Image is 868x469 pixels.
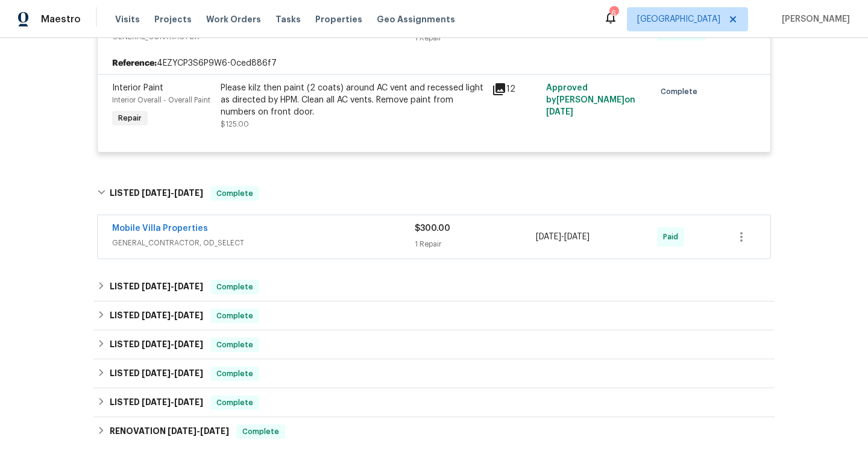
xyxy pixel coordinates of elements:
[112,96,210,104] span: Interior Overall - Overall Paint
[637,13,720,25] span: [GEOGRAPHIC_DATA]
[212,187,258,200] span: Complete
[142,311,203,319] span: -
[142,282,171,291] span: [DATE]
[174,189,203,197] span: [DATE]
[564,233,590,241] span: [DATE]
[110,280,203,294] h6: LISTED
[415,238,536,250] div: 1 Repair
[221,82,485,118] div: Please kilz then paint (2 coats) around AC vent and recessed light as directed by HPM. Clean all ...
[377,13,455,25] span: Geo Assignments
[174,398,203,406] span: [DATE]
[415,32,536,44] div: 1 Repair
[315,13,362,25] span: Properties
[142,340,171,348] span: [DATE]
[212,310,258,322] span: Complete
[93,359,775,388] div: LISTED [DATE]-[DATE]Complete
[212,339,258,351] span: Complete
[142,340,203,348] span: -
[275,15,301,24] span: Tasks
[142,189,171,197] span: [DATE]
[142,398,171,406] span: [DATE]
[142,189,203,197] span: -
[93,330,775,359] div: LISTED [DATE]-[DATE]Complete
[237,426,284,438] span: Complete
[110,395,203,410] h6: LISTED
[415,224,450,233] span: $300.00
[110,309,203,323] h6: LISTED
[142,369,203,377] span: -
[168,427,229,435] span: -
[212,397,258,409] span: Complete
[142,369,171,377] span: [DATE]
[110,338,203,352] h6: LISTED
[113,112,146,124] span: Repair
[41,13,81,25] span: Maestro
[154,13,192,25] span: Projects
[115,13,140,25] span: Visits
[777,13,850,25] span: [PERSON_NAME]
[174,369,203,377] span: [DATE]
[536,231,590,243] span: -
[200,427,229,435] span: [DATE]
[142,398,203,406] span: -
[212,281,258,293] span: Complete
[98,52,770,74] div: 4EZYCP3S6P9W6-0ced886f7
[546,84,635,116] span: Approved by [PERSON_NAME] on
[142,311,171,319] span: [DATE]
[110,186,203,201] h6: LISTED
[174,311,203,319] span: [DATE]
[492,82,539,96] div: 12
[663,231,683,243] span: Paid
[112,57,157,69] b: Reference:
[661,86,702,98] span: Complete
[168,427,197,435] span: [DATE]
[112,224,208,233] a: Mobile Villa Properties
[93,417,775,446] div: RENOVATION [DATE]-[DATE]Complete
[110,367,203,381] h6: LISTED
[221,121,249,128] span: $125.00
[206,13,261,25] span: Work Orders
[174,282,203,291] span: [DATE]
[112,84,163,92] span: Interior Paint
[174,340,203,348] span: [DATE]
[110,424,229,439] h6: RENOVATION
[93,272,775,301] div: LISTED [DATE]-[DATE]Complete
[609,7,618,19] div: 6
[546,108,573,116] span: [DATE]
[93,174,775,213] div: LISTED [DATE]-[DATE]Complete
[112,237,415,249] span: GENERAL_CONTRACTOR, OD_SELECT
[142,282,203,291] span: -
[93,301,775,330] div: LISTED [DATE]-[DATE]Complete
[536,233,561,241] span: [DATE]
[93,388,775,417] div: LISTED [DATE]-[DATE]Complete
[212,368,258,380] span: Complete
